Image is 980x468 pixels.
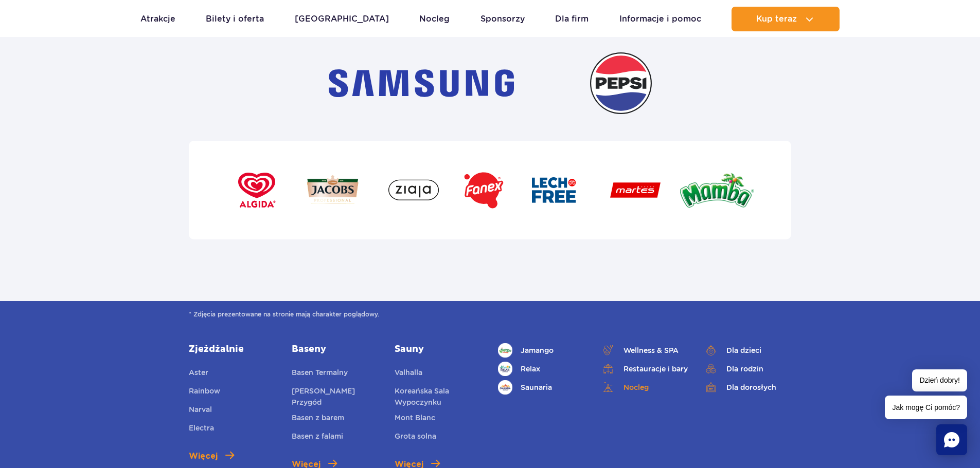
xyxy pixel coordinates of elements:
a: Jamango [498,343,585,358]
img: Samsung [329,69,514,97]
span: Więcej [189,450,218,462]
img: Lech Free [517,159,591,221]
a: Więcej [189,450,234,462]
a: Relax [498,362,585,376]
a: Dla dzieci [704,343,791,358]
a: Rainbow [189,385,220,400]
button: Kup teraz [732,7,840,31]
a: Basen z falami [292,430,343,445]
div: Chat [936,424,967,455]
img: Ziaja [377,159,451,221]
a: Basen z barem [292,412,344,426]
a: Koreańska Sala Wypoczynku [395,385,482,408]
a: Mont Blanc [395,412,435,426]
img: Pepsi [590,52,652,114]
img: Mamba [680,159,754,221]
a: [PERSON_NAME] Przygód [292,385,379,408]
a: Dla firm [555,7,589,31]
span: Jamango [521,345,554,356]
a: Saunaria [498,380,585,395]
a: [GEOGRAPHIC_DATA] [295,7,389,31]
a: Atrakcje [140,7,175,31]
span: Wellness & SPA [623,345,679,356]
img: Algida [226,159,288,221]
a: Aster [189,367,208,381]
a: Dla dorosłych [704,380,791,395]
img: Martes [598,159,672,221]
span: Rainbow [189,387,220,395]
a: Baseny [292,343,379,355]
span: Narval [189,405,212,414]
span: Valhalla [395,368,422,377]
img: Jacobs [295,159,369,221]
a: Grota solna [395,430,436,445]
a: Electra [189,422,214,437]
span: Mont Blanc [395,414,435,422]
a: Sauny [395,343,482,355]
span: Kup teraz [756,14,797,24]
a: Wellness & SPA [601,343,688,358]
span: * Zdjęcia prezentowane na stronie mają charakter poglądowy. [189,309,791,320]
a: Bilety i oferta [206,7,264,31]
a: Restauracje i bary [601,362,688,376]
span: Dzień dobry! [912,369,967,391]
a: Dla rodzin [704,362,791,376]
a: Nocleg [419,7,450,31]
span: Jak mogę Ci pomóc? [885,396,967,419]
a: Basen Termalny [292,367,348,381]
span: Aster [189,368,208,377]
a: Informacje i pomoc [619,7,701,31]
a: Zjeżdżalnie [189,343,276,355]
a: Sponsorzy [480,7,525,31]
a: Valhalla [395,367,422,381]
a: Narval [189,404,212,418]
img: Fanex [458,166,509,215]
a: Nocleg [601,380,688,395]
